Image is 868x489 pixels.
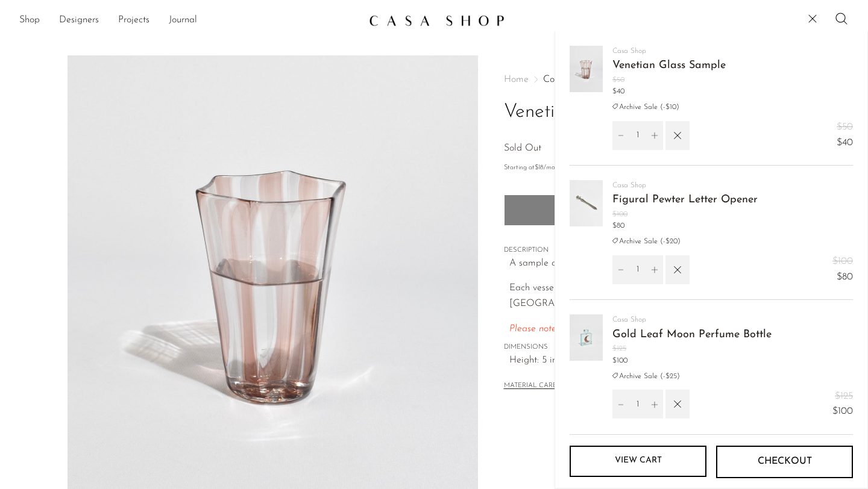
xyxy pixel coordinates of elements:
ul: NEW HEADER MENU [19,10,359,31]
button: MATERIAL CARE [504,382,557,391]
span: $100 [612,355,772,367]
img: Venetian Glass Sample [570,46,603,92]
span: DESCRIPTION [504,245,775,256]
input: Quantity [629,121,646,150]
button: Decrement [612,255,629,284]
span: Sold Out [504,143,541,153]
span: $80 [612,220,758,232]
p: A sample of our striped venetian glasses in light grey and plum. [509,256,775,272]
img: Figural Pewter Letter Opener [570,180,603,226]
span: $25 [665,373,677,380]
span: Checkout [758,456,812,467]
button: Increment [646,390,663,419]
s: $50 [612,75,726,86]
a: Venetian Glass Sample [612,60,726,71]
a: Projects [118,13,149,28]
span: $10 [665,104,676,111]
span: Height: 5 in (12.7 cm) [509,353,775,369]
input: Quantity [629,390,646,419]
li: Archive Sale (- ) [612,237,758,247]
span: Please note all archive sale purchases are final sale. [509,324,722,334]
span: $18 [535,164,544,171]
s: $125 [612,343,772,355]
img: Gold Leaf Moon Perfume Bottle [570,314,603,361]
span: Home [504,75,529,84]
span: $40 [837,135,853,151]
span: DIMENSIONS [504,342,775,353]
button: Increment [646,255,663,284]
p: Starting at /mo with Affirm. [504,163,775,173]
button: Decrement [612,121,629,150]
input: Quantity [629,255,646,284]
nav: Breadcrumbs [504,75,775,84]
nav: Desktop navigation [19,10,359,31]
a: Gold Leaf Moon Perfume Bottle [612,329,772,340]
li: Archive Sale (- ) [612,372,772,382]
a: Casa Shop [612,316,646,323]
span: $100 [832,404,853,420]
s: $125 [832,389,853,405]
button: Decrement [612,390,629,419]
button: Add to cart [504,195,775,226]
a: Shop [19,13,40,28]
button: Checkout [716,446,853,478]
span: $40 [612,86,726,98]
a: Casa Shop [612,182,646,189]
span: $80 [832,270,853,285]
s: $50 [837,120,853,135]
span: $20 [665,238,678,245]
a: Journal [169,13,197,28]
button: Increment [646,121,663,150]
p: Each vessel is hand blown by a small glass studio in [GEOGRAPHIC_DATA], [US_STATE]. [509,281,775,311]
a: Figural Pewter Letter Opener [612,195,758,205]
a: View cart [570,446,706,477]
a: Casa Shop [612,48,646,55]
s: $100 [832,254,853,270]
li: Archive Sale (- ) [612,102,726,113]
a: Collections [543,75,587,84]
a: Designers [59,13,99,28]
h1: Venetian Glass Sample [504,97,775,128]
s: $100 [612,209,758,220]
